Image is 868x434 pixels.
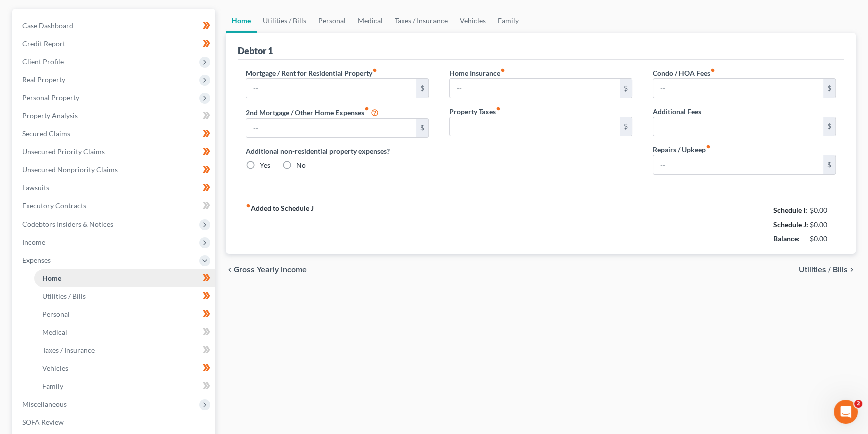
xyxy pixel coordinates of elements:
[246,106,379,118] label: 2nd Mortgage / Other Home Expenses
[389,9,454,33] a: Taxes / Insurance
[260,160,270,170] label: Yes
[22,201,86,210] span: Executory Contracts
[810,205,836,215] div: $0.00
[653,155,823,174] input: --
[22,21,73,30] span: Case Dashboard
[823,155,835,174] div: $
[246,79,416,98] input: --
[22,400,67,408] span: Miscellaneous
[22,165,118,174] span: Unsecured Nonpriority Claims
[620,117,632,136] div: $
[710,68,715,73] i: fiber_manual_record
[14,107,215,125] a: Property Analysis
[246,119,416,138] input: --
[14,143,215,161] a: Unsecured Priority Claims
[34,269,215,287] a: Home
[22,418,64,426] span: SOFA Review
[22,147,105,156] span: Unsecured Priority Claims
[34,359,215,377] a: Vehicles
[364,106,369,111] i: fiber_manual_record
[22,111,78,120] span: Property Analysis
[496,106,501,111] i: fiber_manual_record
[246,203,314,246] strong: Added to Schedule J
[14,161,215,179] a: Unsecured Nonpriority Claims
[238,45,273,57] div: Debtor 1
[450,117,620,136] input: --
[312,9,352,33] a: Personal
[22,39,65,48] span: Credit Report
[14,413,215,431] a: SOFA Review
[234,266,307,274] span: Gross Yearly Income
[22,183,49,192] span: Lawsuits
[773,206,807,214] strong: Schedule I:
[653,68,715,78] label: Condo / HOA Fees
[34,287,215,305] a: Utilities / Bills
[22,129,70,138] span: Secured Claims
[22,220,113,228] span: Codebtors Insiders & Notices
[246,68,377,78] label: Mortgage / Rent for Residential Property
[34,377,215,395] a: Family
[500,68,505,73] i: fiber_manual_record
[823,117,835,136] div: $
[42,346,95,354] span: Taxes / Insurance
[799,266,848,274] span: Utilities / Bills
[42,364,68,372] span: Vehicles
[372,68,377,73] i: fiber_manual_record
[42,292,86,300] span: Utilities / Bills
[22,256,51,264] span: Expenses
[450,79,620,98] input: --
[854,400,862,408] span: 2
[34,341,215,359] a: Taxes / Insurance
[246,146,429,156] label: Additional non-residential property expenses?
[42,328,67,336] span: Medical
[449,68,505,78] label: Home Insurance
[653,106,701,117] label: Additional Fees
[620,79,632,98] div: $
[42,310,70,318] span: Personal
[14,197,215,215] a: Executory Contracts
[42,274,61,282] span: Home
[34,323,215,341] a: Medical
[492,9,525,33] a: Family
[246,203,251,208] i: fiber_manual_record
[799,266,856,274] button: Utilities / Bills chevron_right
[653,144,711,155] label: Repairs / Upkeep
[773,220,808,229] strong: Schedule J:
[42,382,63,390] span: Family
[834,400,858,424] iframe: Intercom live chat
[653,79,823,98] input: --
[14,125,215,143] a: Secured Claims
[22,75,65,84] span: Real Property
[22,238,45,246] span: Income
[14,17,215,35] a: Case Dashboard
[296,160,306,170] label: No
[226,9,257,33] a: Home
[226,266,307,274] button: chevron_left Gross Yearly Income
[14,179,215,197] a: Lawsuits
[22,93,79,102] span: Personal Property
[34,305,215,323] a: Personal
[449,106,501,117] label: Property Taxes
[257,9,312,33] a: Utilities / Bills
[848,266,856,274] i: chevron_right
[823,79,835,98] div: $
[22,57,64,66] span: Client Profile
[14,35,215,53] a: Credit Report
[810,234,836,244] div: $0.00
[706,144,711,149] i: fiber_manual_record
[810,220,836,230] div: $0.00
[352,9,389,33] a: Medical
[416,79,428,98] div: $
[773,234,800,243] strong: Balance:
[226,266,234,274] i: chevron_left
[653,117,823,136] input: --
[416,119,428,138] div: $
[454,9,492,33] a: Vehicles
